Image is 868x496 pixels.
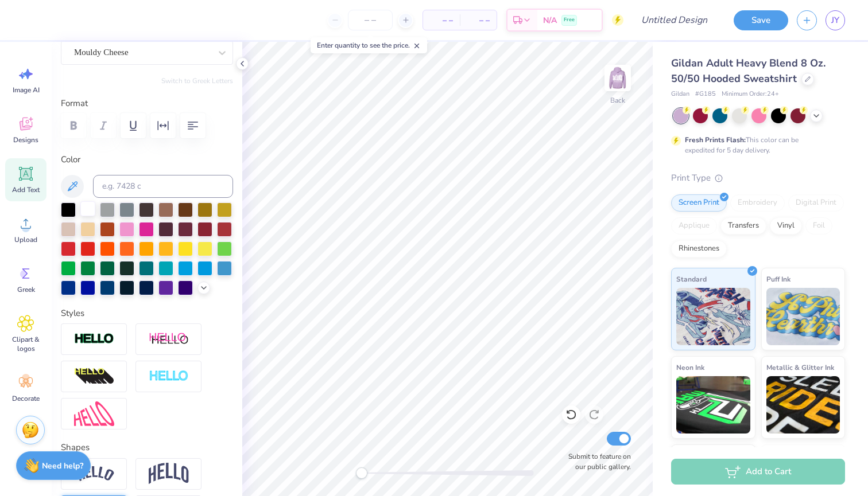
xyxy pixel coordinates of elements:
img: Puff Ink [766,288,840,345]
img: Negative Space [149,370,189,383]
span: Gildan [671,89,689,99]
img: Arch [149,463,189,485]
img: Back [606,67,629,89]
span: Add Text [12,185,40,194]
input: – – [348,10,393,30]
img: Arc [74,466,114,482]
div: Transfers [720,217,766,235]
div: Print Type [671,171,845,185]
span: N/A [543,14,557,26]
button: Switch to Greek Letters [161,76,233,85]
div: This color can be expedited for 5 day delivery. [685,135,826,155]
div: Embroidery [730,194,785,212]
span: Free [564,16,575,24]
span: Clipart & logos [7,335,45,353]
img: Standard [676,288,750,345]
img: 3D Illusion [74,368,114,386]
input: e.g. 7428 c [93,175,233,198]
span: – – [430,14,453,26]
span: Minimum Order: 24 + [722,89,779,99]
span: Puff Ink [766,273,790,285]
span: Greek [17,285,35,294]
div: Enter quantity to see the price. [311,37,427,53]
label: Shapes [61,441,90,454]
label: Format [61,97,233,110]
div: Rhinestones [671,240,727,257]
a: JY [826,10,845,30]
strong: Need help? [42,460,83,471]
input: Untitled Design [632,9,716,32]
div: Digital Print [788,194,844,212]
div: Screen Print [671,194,727,212]
span: Standard [676,273,707,285]
img: Neon Ink [676,376,750,433]
span: Neon Ink [676,361,704,373]
span: Image AI [13,85,40,95]
div: Accessibility label [356,467,367,479]
div: Foil [805,217,832,235]
img: Free Distort [74,401,114,426]
img: Metallic & Glitter Ink [766,376,840,433]
label: Styles [61,307,84,320]
span: JY [831,14,839,27]
strong: Fresh Prints Flash: [685,135,746,144]
img: Stroke [74,333,114,346]
span: – – [467,14,490,26]
div: Back [610,95,625,106]
span: Decorate [12,394,40,403]
div: Applique [671,217,717,235]
div: Vinyl [770,217,802,235]
label: Submit to feature on our public gallery. [562,451,631,472]
span: # G185 [695,89,716,99]
button: Save [734,10,788,30]
img: Shadow [149,332,189,346]
label: Color [61,153,233,166]
span: Metallic & Glitter Ink [766,361,834,373]
span: Gildan Adult Heavy Blend 8 Oz. 50/50 Hooded Sweatshirt [671,56,826,85]
span: Upload [14,235,37,244]
span: Designs [13,135,38,144]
